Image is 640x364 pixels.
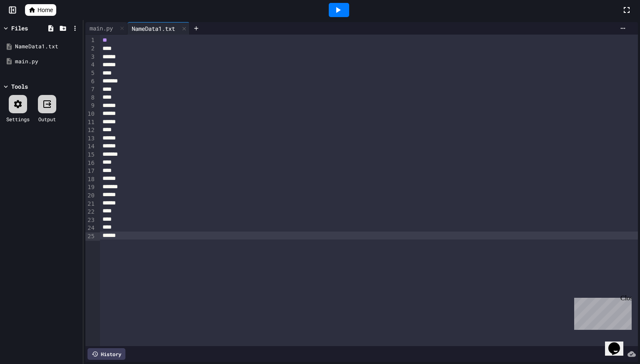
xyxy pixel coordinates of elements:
div: 21 [85,200,96,208]
div: 6 [85,77,96,86]
div: 4 [85,61,96,69]
div: 20 [85,192,96,200]
div: 17 [85,167,96,175]
div: 15 [85,151,96,159]
div: 3 [85,53,96,61]
div: NameData1.txt [127,24,179,33]
div: 9 [85,102,96,110]
div: 7 [85,85,96,94]
div: 10 [85,110,96,118]
div: 2 [85,45,96,53]
div: main.py [85,24,117,32]
div: 5 [85,69,96,77]
div: Files [11,24,28,32]
div: Settings [6,115,30,123]
div: 12 [85,126,96,135]
div: Tools [11,82,28,91]
div: main.py [15,57,80,66]
div: History [87,348,125,360]
div: 1 [85,36,96,45]
a: Home [25,4,56,16]
iframe: chat widget [571,294,632,330]
div: 19 [85,183,96,192]
div: 14 [85,142,96,151]
div: 25 [85,232,96,241]
div: Chat with us now!Close [3,3,57,53]
div: 16 [85,159,96,167]
div: 18 [85,175,96,184]
div: 8 [85,94,96,102]
div: NameData1.txt [127,22,190,35]
div: NameData1.txt [15,42,80,51]
div: 22 [85,208,96,216]
span: Home [37,6,53,14]
div: 13 [85,135,96,143]
iframe: chat widget [605,331,632,356]
div: 24 [85,224,96,232]
div: 11 [85,118,96,127]
div: main.py [85,22,127,35]
div: 23 [85,216,96,224]
div: Output [38,115,56,123]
